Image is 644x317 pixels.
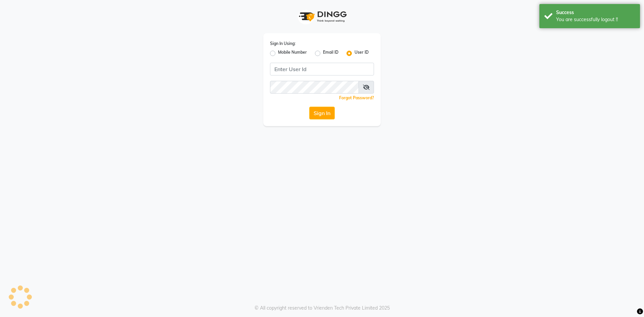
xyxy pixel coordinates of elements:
label: Sign In Using: [270,41,296,47]
label: Email ID [323,49,338,57]
div: Success [556,9,635,16]
img: logo1.svg [295,7,349,27]
input: Username [270,63,374,75]
label: User ID [355,49,369,57]
div: You are successfully logout !! [556,16,635,23]
label: Mobile Number [278,49,307,57]
a: Forgot Password? [339,95,374,100]
button: Sign In [309,107,335,119]
input: Username [270,81,359,94]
